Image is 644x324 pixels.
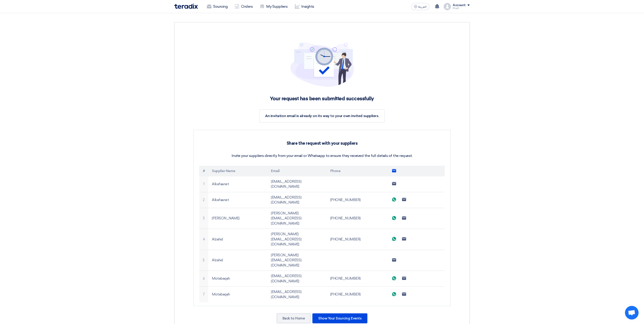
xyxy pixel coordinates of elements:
div: Account [453,3,466,7]
td: Alzahid [208,250,267,271]
td: [EMAIL_ADDRESS][DOMAIN_NAME] [267,287,326,302]
td: [PHONE_NUMBER] [327,287,386,302]
th: # [199,166,208,176]
td: 4 [199,229,208,250]
a: Insights [291,2,318,12]
h2: Your request has been submitted successfully [194,96,450,102]
td: [PHONE_NUMBER] [327,229,386,250]
td: 6 [199,271,208,287]
td: [PERSON_NAME][EMAIL_ADDRESS][DOMAIN_NAME] [267,208,326,229]
a: Open chat [625,306,639,319]
th: Phone [327,166,386,176]
h3: Share the request with your suppliers [199,141,445,146]
div: Show Your Sourcing Events [312,313,367,323]
td: [PHONE_NUMBER] [327,208,386,229]
td: [PHONE_NUMBER] [327,192,386,208]
td: [EMAIL_ADDRESS][DOMAIN_NAME] [267,271,326,287]
td: Alzahid [208,229,267,250]
div: Khalil [453,7,470,10]
td: [PERSON_NAME][EMAIL_ADDRESS][DOMAIN_NAME] [267,229,326,250]
td: 1 [199,176,208,192]
p: Invite your suppliers directly from your email or Whatsapp to ensure they received the full detai... [199,153,445,158]
span: العربية [418,5,426,8]
td: [PERSON_NAME] [208,208,267,229]
td: Alkafaanet [208,176,267,192]
a: Sourcing [203,2,231,12]
td: 3 [199,208,208,229]
div: Back to Home [277,313,311,323]
td: [PERSON_NAME][EMAIL_ADDRESS][DOMAIN_NAME] [267,250,326,271]
td: [EMAIL_ADDRESS][DOMAIN_NAME] [267,192,326,208]
td: 2 [199,192,208,208]
td: Motabaqah [208,287,267,302]
th: Supplier Name [208,166,267,176]
span: An invitation email is already on its way to your own invited suppliers. [265,114,379,118]
img: Teradix logo [174,4,198,9]
button: العربية [411,3,429,10]
td: 5 [199,250,208,271]
td: [PHONE_NUMBER] [327,271,386,287]
img: profile_test.png [444,3,451,10]
th: Email [267,166,326,176]
td: 7 [199,287,208,302]
td: Motabaqah [208,271,267,287]
img: project-submitted.svg [290,42,354,87]
a: Orders [231,2,256,12]
td: Alkafaanet [208,192,267,208]
a: My Suppliers [256,2,291,12]
td: [EMAIL_ADDRESS][DOMAIN_NAME] [267,176,326,192]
